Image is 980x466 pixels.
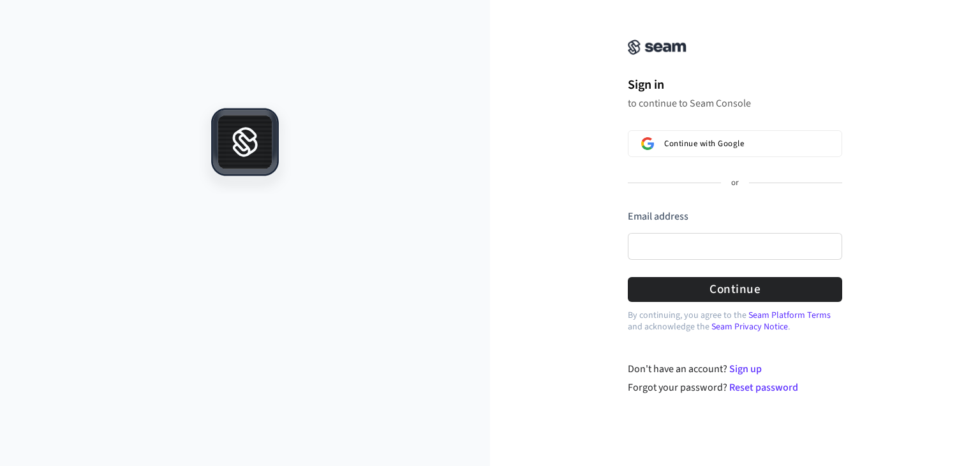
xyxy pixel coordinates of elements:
[711,320,788,333] a: Seam Privacy Notice
[731,177,739,189] p: or
[628,380,843,395] div: Forgot your password?
[664,139,744,149] span: Continue with Google
[628,40,687,55] img: Seam Console
[628,130,842,157] button: Sign in with GoogleContinue with Google
[628,310,842,333] p: By continuing, you agree to the and acknowledge the .
[628,97,842,110] p: to continue to Seam Console
[628,277,842,302] button: Continue
[729,362,762,376] a: Sign up
[628,75,842,94] h1: Sign in
[641,137,654,150] img: Sign in with Google
[729,380,798,395] a: Reset password
[748,309,831,322] a: Seam Platform Terms
[628,209,688,223] label: Email address
[628,361,843,377] div: Don't have an account?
